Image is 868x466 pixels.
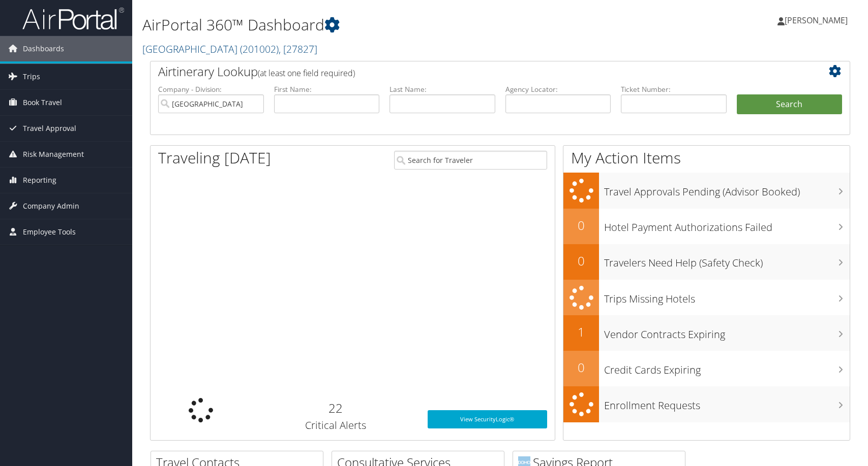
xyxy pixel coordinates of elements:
h2: Airtinerary Lookup [158,63,784,80]
a: 0Credit Cards Expiring [563,351,850,386]
h3: Critical Alerts [259,418,412,432]
h1: My Action Items [563,147,850,169]
a: Trips Missing Hotels [563,280,850,316]
label: Last Name: [390,84,495,94]
h3: Travel Approvals Pending (Advisor Booked) [604,180,850,199]
span: Company Admin [23,193,79,219]
span: ( 201002 ) [240,42,279,56]
h2: 22 [259,400,412,417]
span: Trips [23,64,40,89]
h2: 0 [563,252,599,270]
img: airportal-logo.png [22,7,124,30]
label: First Name: [274,84,380,94]
input: Search for Traveler [394,151,547,170]
h2: 0 [563,359,599,376]
a: 0Hotel Payment Authorizations Failed [563,209,850,244]
label: Company - Division: [158,84,264,94]
h3: Credit Cards Expiring [604,358,850,377]
span: , [ 27827 ] [279,42,317,56]
label: Ticket Number: [621,84,727,94]
h3: Travelers Need Help (Safety Check) [604,251,850,270]
h3: Hotel Payment Authorizations Failed [604,215,850,235]
span: Reporting [23,168,56,193]
h3: Vendor Contracts Expiring [604,322,850,342]
h3: Trips Missing Hotels [604,287,850,306]
h1: Traveling [DATE] [158,147,271,169]
span: Travel Approval [23,116,76,141]
a: [PERSON_NAME] [777,5,858,36]
a: 1Vendor Contracts Expiring [563,315,850,351]
span: Employee Tools [23,219,76,245]
span: Risk Management [23,142,84,167]
a: View SecurityLogic® [428,410,547,428]
h2: 0 [563,217,599,234]
a: [GEOGRAPHIC_DATA] [142,42,317,56]
a: Travel Approvals Pending (Advisor Booked) [563,173,850,209]
a: 0Travelers Need Help (Safety Check) [563,244,850,280]
h3: Enrollment Requests [604,393,850,413]
label: Agency Locator: [505,84,611,94]
span: Dashboards [23,36,64,61]
span: Book Travel [23,90,62,115]
a: Enrollment Requests [563,386,850,422]
h1: AirPortal 360™ Dashboard [142,14,619,36]
span: (at least one field required) [258,68,355,79]
span: [PERSON_NAME] [785,15,848,26]
h2: 1 [563,323,599,341]
button: Search [737,94,843,115]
